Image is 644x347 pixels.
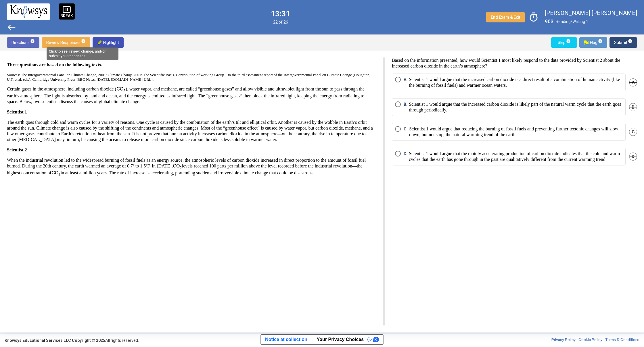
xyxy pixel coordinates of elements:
[486,12,525,22] button: End Exam & Exit
[556,37,572,48] span: Skip
[46,37,86,48] span: Review Responses
[584,40,589,45] img: Flag.png
[404,77,409,88] span: A.
[629,78,637,86] span: A
[47,47,118,60] div: Click to see, review, change, and/or submit your responses.
[51,170,61,177] img: CO subscript 2
[42,37,90,48] button: Review Responsesinfo
[404,126,409,138] span: C.
[404,101,409,113] span: B.
[628,39,632,43] span: info
[97,37,119,48] span: Highlight
[545,18,553,25] label: 903
[404,151,409,162] span: D.
[409,77,622,88] p: Scientist 1 would argue that the increased carbon dioxide is a direct result of a combination of ...
[30,39,35,43] span: info
[605,338,639,343] a: Terms & Conditions
[116,86,126,93] img: CO subscript 2
[260,335,312,344] a: Notice at collection
[312,335,384,344] button: Your Privacy Choices
[551,338,576,343] a: Privacy Policy
[545,9,637,17] label: [PERSON_NAME] [PERSON_NAME]
[629,128,637,136] span: C
[614,37,632,48] span: Submit
[7,109,27,114] strong: Scientist 1
[7,23,16,32] span: west
[7,147,27,152] strong: Scientist 2
[409,126,622,138] p: Scientist 1 would argue that reducing the burning of fossil fuels and preventing further tectonic...
[491,15,520,20] span: End Exam & Exit
[7,86,376,105] p: Certain gases in the atmosphere, including carbon dioxide ( ), water vapor, and methane, are call...
[629,153,637,161] span: D
[392,57,637,69] p: Based on the information presented, how would Scientist 1 most likely respond to the data provide...
[5,338,105,343] strong: Knowsys Educational Services LLC Copyright © 2025
[579,37,607,48] button: Flag.pngFlaginfo
[566,39,571,43] span: info
[7,119,376,142] p: The earth goes through cold and warm cycles for a variety of reasons. One cycle is caused by the ...
[598,39,603,43] span: info
[7,37,39,48] button: Directionsinfo
[7,157,376,177] p: When the industrial revolution led to the widespread burning of fossil fuels as an energy source,...
[93,37,124,48] button: highlighter-img.pngHighlight
[551,37,577,48] button: Skipinfo
[629,103,637,111] span: B
[173,163,182,170] img: CO subscript 2
[271,10,290,18] label: 13:31
[578,338,602,343] a: Cookie Policy
[409,151,622,162] p: Scientist 1 would argue that the rapidly accelerating production of carbon dioxide indicates that...
[60,14,73,18] p: BREAK
[409,101,622,113] p: Scientist 1 would argue that the increased carbon dioxide is likely part of the natural warm cycl...
[11,37,35,48] span: Directions
[609,37,637,48] button: Submitinfo
[556,19,588,24] span: Reading/Writing 1
[584,37,603,48] span: Flag
[271,20,290,24] span: 22 of 26
[5,338,139,343] div: All rights reserved.
[97,40,102,45] img: highlighter-img.png
[62,5,71,14] span: pause_presentation
[527,11,540,24] span: timer
[7,73,370,82] span: Sources: The Intergovernmental Panel on Climate Change, 2001: Climate Change 2001: The Scientific...
[392,74,637,172] mat-radio-group: Select an option
[10,5,47,18] img: knowsys-logo.png
[81,39,86,43] span: info
[7,62,102,67] u: Three questions are based on the following texts.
